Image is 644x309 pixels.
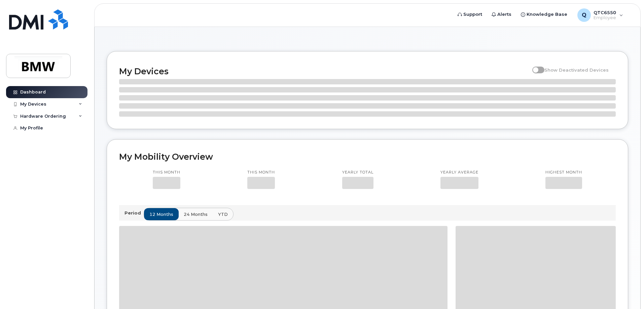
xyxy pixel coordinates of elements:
input: Show Deactivated Devices [532,64,538,69]
p: This month [247,170,275,175]
p: Period [124,210,144,216]
span: 24 months [184,211,208,218]
span: YTD [218,211,228,218]
p: Highest month [545,170,582,175]
h2: My Mobility Overview [119,152,616,162]
p: Yearly average [440,170,478,175]
p: This month [153,170,180,175]
h2: My Devices [119,66,529,76]
p: Yearly total [342,170,373,175]
span: Show Deactivated Devices [544,67,609,73]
